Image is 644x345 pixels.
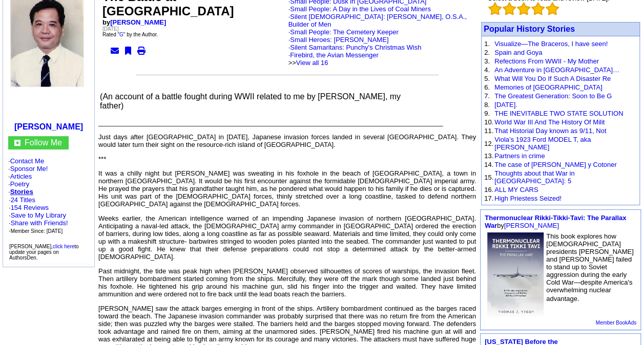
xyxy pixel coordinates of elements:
[102,32,158,37] font: Rated " " by the Author.
[494,136,591,151] a: Viola’s 1923 Ford MODEL T, aka [PERSON_NAME]
[494,75,611,82] a: What Will You Do If Such A Disaster Re
[494,127,606,135] a: That Historial Day known as 9/11, Not
[9,211,68,234] font: · · ·
[288,5,467,67] font: ·
[102,18,166,26] b: by
[484,140,493,147] font: 12.
[11,219,68,227] a: Share with Friends!
[487,232,544,317] img: 80659.jpg
[11,204,49,211] a: 154 Reviews
[484,75,490,82] font: 5.
[288,44,422,67] font: ·
[484,110,490,117] font: 9.
[98,119,476,126] p: _____________________________________________________________________________________________
[484,25,575,33] a: Popular History Stories
[110,18,166,26] a: [PERSON_NAME]
[10,188,33,196] a: Stories
[546,232,634,303] font: This book explores how [DEMOGRAPHIC_DATA] presidents [PERSON_NAME] and [PERSON_NAME] failed to st...
[98,133,476,148] p: Just days after [GEOGRAPHIC_DATA] in [DATE], Japanese invasion forces landed in several [GEOGRAPH...
[10,165,48,172] a: Sponsor Me!
[485,214,626,229] font: by
[484,40,490,48] font: 1.
[9,244,79,261] font: [PERSON_NAME], to update your pages on AuthorsDen.
[11,196,35,204] a: 24 Titles
[531,2,545,15] img: bigemptystars.png
[484,127,493,135] font: 11.
[484,83,490,91] font: 6.
[517,2,530,15] img: bigemptystars.png
[484,101,490,109] font: 8.
[494,169,574,185] a: Thoughts about that War in [GEOGRAPHIC_DATA]: 5
[494,152,545,160] a: Partners in crime
[290,51,378,59] a: Firebird, the Avian Messenger
[484,174,493,181] font: 15.
[98,169,476,208] p: It was a chilly night but [PERSON_NAME] was sweating in his foxhole in the beach of [GEOGRAPHIC_D...
[494,57,599,65] a: Refections From WWII - My Mother
[98,214,476,261] p: Weeks earlier, the American intelligence warned of an impending Japanese invasion of northern [GE...
[14,122,83,131] a: [PERSON_NAME]
[484,57,490,65] font: 3.
[288,13,467,67] font: ·
[14,140,20,146] img: gc.jpg
[484,92,490,100] font: 7.
[296,59,328,67] a: View all 16
[494,40,608,48] a: Visualize—The Braceros, I have seen!
[494,83,602,91] a: Memories of [GEOGRAPHIC_DATA]
[11,211,66,219] a: Save to My Library
[288,51,379,67] font: · >>
[119,32,123,37] a: G
[488,2,502,15] img: bigemptystars.png
[11,228,63,234] font: Member Since: [DATE]
[288,13,467,28] a: Silent [DEMOGRAPHIC_DATA]: [PERSON_NAME], O.S.A., Builder of Men
[102,26,118,32] font: [DATE]
[494,118,605,126] a: World War III And The History Of Milit
[494,110,623,117] a: THE INEVITABLE TWO STATE SOLUTION
[484,66,490,74] font: 4.
[494,92,612,100] a: The Greatest Generation: Soon to Be G
[98,267,476,298] p: Past midnight, the tide was peak high when [PERSON_NAME] observed silhouettes of scores of warshi...
[10,157,44,165] a: Contact Me
[484,186,493,193] font: 16.
[503,2,516,15] img: bigemptystars.png
[485,214,626,229] a: Thermonuclear Rikki-Tikki-Tavi: The Parallax War
[494,195,562,202] a: High Priestess Seized!
[290,28,398,36] a: Small People: The Cemetery Keeper
[100,92,401,110] font: (An account of a battle fought during WWII related to me by [PERSON_NAME], my father)
[10,180,30,188] a: Poetry
[290,36,388,44] a: Small Heroes: [PERSON_NAME]
[494,161,616,168] a: The case of [PERSON_NAME] y Cotoner
[494,66,619,74] a: An Adventure in [GEOGRAPHIC_DATA]…
[494,101,517,109] a: [DATE].
[494,49,542,56] a: Spain and Goya
[8,157,89,235] font: · · · · ·
[53,244,74,249] a: click here
[10,172,32,180] a: Articles
[484,49,490,56] font: 2.
[288,36,422,67] font: ·
[596,320,636,326] a: Member BookAds
[290,44,421,51] a: Silent Samaritans: Punchy's Christmas Wish
[546,2,559,15] img: bigemptystars.png
[504,222,559,229] a: [PERSON_NAME]
[494,186,538,193] a: ALL MY CARS
[25,138,62,147] a: Follow Me
[9,196,68,234] font: · ·
[484,161,493,168] font: 14.
[484,152,493,160] font: 13.
[484,118,493,126] font: 10.
[484,195,493,202] font: 17.
[288,28,422,67] font: ·
[290,5,431,13] a: Small People: A Day in the Lives of Coal Miners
